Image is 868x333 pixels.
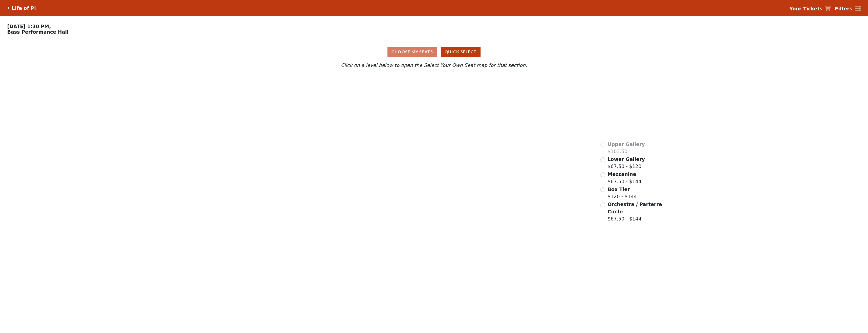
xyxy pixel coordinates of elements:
[789,5,831,12] a: Your Tickets
[835,6,852,11] strong: Filters
[607,156,645,162] span: Lower Gallery
[789,6,822,11] strong: Your Tickets
[607,171,641,185] label: $67.50 - $144
[7,6,10,10] a: Click here to go back to filters
[320,197,463,284] path: Orchestra / Parterre Circle - Seats Available: 15
[607,187,630,192] span: Box Tier
[607,201,662,214] span: Orchestra / Parterre Circle
[607,141,645,147] span: Upper Gallery
[253,108,402,155] path: Lower Gallery - Seats Available: 95
[607,201,663,223] label: $67.50 - $144
[835,5,861,12] a: Filters
[12,5,36,11] h5: Life of Pi
[607,171,636,177] span: Mezzanine
[112,62,756,69] p: Click on a level below to open the Select Your Own Seat map for that section.
[441,47,481,57] button: Quick Select
[607,186,637,200] label: $120 - $144
[242,80,383,114] path: Upper Gallery - Seats Available: 0
[607,156,645,170] label: $67.50 - $120
[607,141,645,155] label: $103.50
